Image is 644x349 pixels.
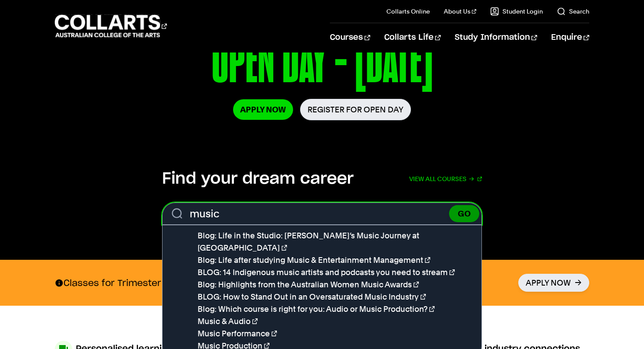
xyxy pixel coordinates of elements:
[557,7,589,16] a: Search
[198,292,426,301] a: BLOG: How to Stand Out in an Oversaturated Music Industry
[444,7,476,16] a: About Us
[300,99,411,120] a: Register for Open Day
[518,274,589,292] a: Apply Now
[55,277,228,289] p: Classes for Trimester 3 start [DATE]!
[198,317,258,326] a: Music & Audio
[198,304,435,314] a: Blog: Which course is right for you: Audio or Music Production?
[409,169,482,188] a: View all courses
[162,202,482,225] form: Search
[61,27,583,99] p: OPEN DAY - [DATE]
[449,205,479,222] button: GO
[198,280,419,289] a: Blog: Highlights from the Australian Women Music Awards
[551,23,589,52] a: Enquire
[198,268,455,277] a: BLOG: 14 Indigenous music artists and podcasts you need to stream
[162,202,482,225] input: Search for a course
[55,14,167,38] div: Go to homepage
[386,7,430,16] a: Collarts Online
[455,23,537,52] a: Study Information
[233,99,293,120] a: Apply Now
[330,23,370,52] a: Courses
[384,23,441,52] a: Collarts Life
[198,329,277,338] a: Music Performance
[198,231,419,252] a: Blog: Life in the Studio: [PERSON_NAME]’s Music Journey at [GEOGRAPHIC_DATA]
[490,7,543,16] a: Student Login
[198,255,430,265] a: Blog: Life after studying Music & Entertainment Management
[162,169,354,188] h2: Find your dream career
